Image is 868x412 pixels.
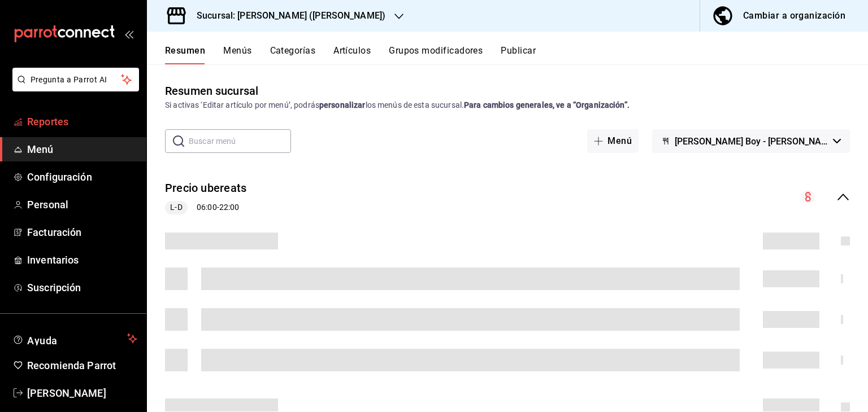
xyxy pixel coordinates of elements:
div: collapse-menu-row [147,171,868,223]
h3: Sucursal: [PERSON_NAME] ([PERSON_NAME]) [188,9,385,23]
button: Resumen [165,45,205,64]
span: Facturación [27,225,137,240]
button: Publicar [501,45,536,64]
span: Pregunta a Parrot AI [31,74,121,86]
input: Buscar menú [189,130,291,152]
span: L-D [166,201,186,213]
span: Personal [27,197,137,212]
button: Grupos modificadores [389,45,483,64]
div: navigation tabs [165,45,868,64]
span: Configuración [27,169,137,185]
button: Artículos [333,45,371,64]
a: Pregunta a Parrot AI [8,82,139,94]
span: Recomienda Parrot [27,358,137,373]
span: Reportes [27,114,137,129]
span: [PERSON_NAME] [27,385,137,401]
span: Ayuda [27,332,123,345]
div: 06:00 - 22:00 [165,201,246,214]
button: Categorías [270,45,316,64]
span: Suscripción [27,280,137,295]
button: [PERSON_NAME] Boy - [PERSON_NAME] [652,129,850,153]
button: Menús [223,45,251,64]
div: Si activas ‘Editar artículo por menú’, podrás los menús de esta sucursal. [165,99,850,111]
strong: Para cambios generales, ve a “Organización”. [464,100,630,109]
span: Inventarios [27,252,137,268]
button: Pregunta a Parrot AI [12,68,139,91]
span: [PERSON_NAME] Boy - [PERSON_NAME] [675,136,828,147]
button: Precio ubereats [165,180,246,196]
button: Menú [587,129,639,153]
span: Menú [27,142,137,157]
strong: personalizar [319,100,366,109]
div: Resumen sucursal [165,82,258,99]
div: Cambiar a organización [743,8,845,24]
button: open_drawer_menu [124,29,133,38]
